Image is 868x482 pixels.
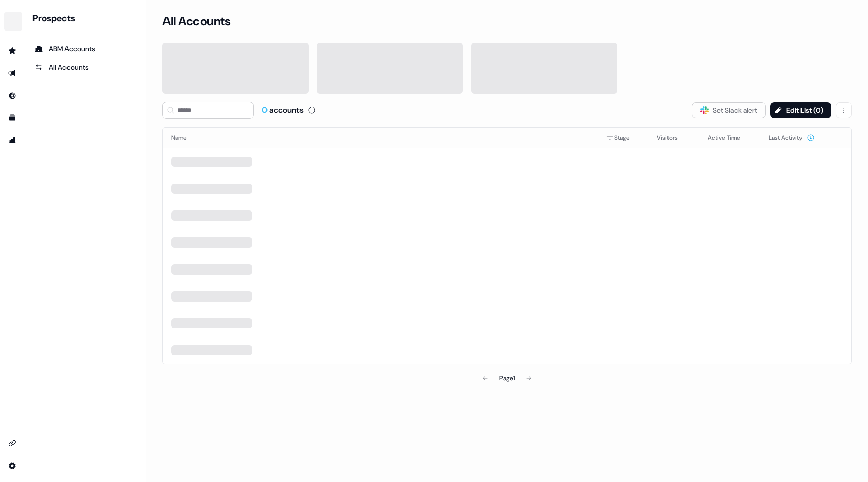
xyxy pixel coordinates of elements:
[162,14,230,29] h3: All Accounts
[4,110,20,126] a: Go to templates
[708,129,752,147] button: Active Time
[35,44,136,54] div: ABM Accounts
[4,458,20,474] a: Go to integrations
[692,102,766,118] button: Set Slack alert
[32,12,142,24] div: Prospects
[770,102,831,118] button: Edit List (0)
[4,132,20,148] a: Go to attribution
[262,105,304,116] div: accounts
[4,87,20,104] a: Go to Inbound
[28,59,142,75] a: All accounts
[35,62,136,72] div: All Accounts
[163,128,598,148] th: Name
[28,41,142,57] a: ABM Accounts
[499,373,515,383] div: Page 1
[262,105,269,115] span: 0
[4,65,20,81] a: Go to outbound experience
[4,435,20,451] a: Go to integrations
[657,129,690,147] button: Visitors
[769,129,815,147] button: Last Activity
[606,133,641,143] div: Stage
[4,43,20,59] a: Go to prospects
